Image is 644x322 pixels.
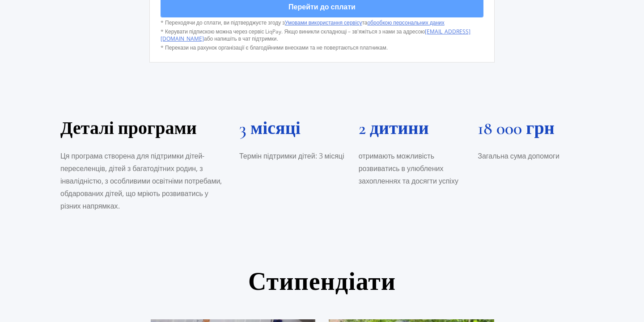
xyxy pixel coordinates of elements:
[60,116,226,141] h2: Деталі програми
[60,150,226,212] p: Ця програма створена для підтримки дітей-переселенців, дітей з багатодітних родин, з інвалідністю...
[161,19,483,26] p: * Переходячи до сплати, ви підтверджуєте згоду з та
[150,266,494,298] h1: Стипендіати
[478,117,554,139] ws-color: 18 000 грн
[359,150,465,187] p: отримають можливість розвиватись в улюблених захопленнях та досягти успіху
[359,117,429,139] ws-color: 2 дитини
[161,28,483,42] p: * Керувати підпискою можна через сервіс LiqPay. Якщо виникли складнощі – зв'яжіться з нами за адр...
[239,150,345,162] p: Термін підтримки дітей: 3 місяці
[239,117,301,139] ws-color: 3 місяці
[161,28,470,42] a: [EMAIL_ADDRESS][DOMAIN_NAME]
[285,19,362,26] a: Умовами використання сервісу
[367,19,444,26] a: обробкою персональних даних
[161,44,483,51] p: * Перекази на рахунок організації є благодійними внесками та не повертаються платникам.
[478,150,584,162] p: Загальна сума допомоги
